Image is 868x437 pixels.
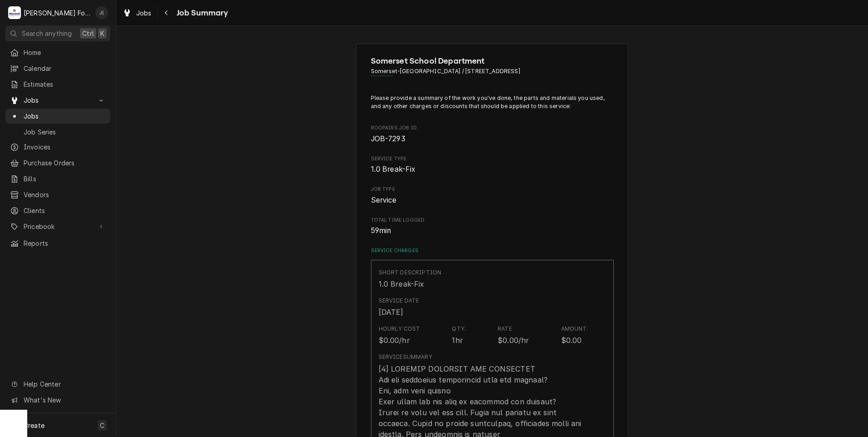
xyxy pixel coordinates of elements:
[24,206,106,215] span: Clients
[24,222,92,231] span: Pricebook
[5,93,110,108] a: Go to Jobs
[371,186,614,205] div: Job Type
[371,247,614,254] label: Service Charges
[24,422,44,429] span: Create
[371,134,614,144] span: Roopairs Job ID
[371,226,391,235] span: 59min
[371,164,614,175] span: Service Type
[95,6,108,19] div: J(
[379,335,410,346] div: $0.00/hr
[5,187,110,202] a: Vendors
[24,127,106,137] span: Job Series
[8,6,21,19] div: M
[119,5,155,20] a: Jobs
[22,29,72,38] span: Search anything
[371,225,614,236] span: Total Time Logged
[452,325,466,333] div: Qty.
[24,64,106,73] span: Calendar
[24,174,106,184] span: Bills
[100,421,104,430] span: C
[371,55,614,83] div: Client Information
[24,142,106,152] span: Invoices
[371,134,405,143] span: JOB-7293
[371,195,614,206] span: Job Type
[5,392,110,407] a: Go to What's New
[498,335,529,346] div: $0.00/hr
[5,203,110,218] a: Clients
[379,307,404,318] div: [DATE]
[371,155,614,175] div: Service Type
[379,325,420,333] div: Hourly Cost
[379,353,432,361] div: Service Summary
[5,139,110,154] a: Invoices
[24,95,92,105] span: Jobs
[371,196,397,204] span: Service
[24,111,106,121] span: Jobs
[5,236,110,251] a: Reports
[5,124,110,139] a: Job Series
[95,6,108,19] div: Jeff Debigare (109)'s Avatar
[379,268,442,277] div: Short Description
[136,8,152,18] span: Jobs
[5,155,110,170] a: Purchase Orders
[5,109,110,124] a: Jobs
[371,217,614,224] span: Total Time Logged
[371,186,614,193] span: Job Type
[5,377,110,392] a: Go to Help Center
[24,48,106,57] span: Home
[24,190,106,199] span: Vendors
[371,124,614,144] div: Roopairs Job ID
[371,67,614,75] span: Address
[371,217,614,236] div: Total Time Logged
[379,278,424,289] div: 1.0 Break-Fix
[371,155,614,163] span: Service Type
[371,55,614,67] span: Name
[82,29,94,38] span: Ctrl
[5,61,110,76] a: Calendar
[5,45,110,60] a: Home
[174,7,228,19] span: Job Summary
[24,79,106,89] span: Estimates
[498,325,512,333] div: Rate
[24,379,105,389] span: Help Center
[5,25,110,41] button: Search anythingCtrlK
[24,158,106,168] span: Purchase Orders
[24,238,106,248] span: Reports
[24,395,105,405] span: What's New
[24,8,90,18] div: [PERSON_NAME] Food Equipment Service
[371,165,416,174] span: 1.0 Break-Fix
[100,29,104,38] span: K
[5,171,110,186] a: Bills
[5,77,110,92] a: Estimates
[371,94,614,111] p: Please provide a summary of the work you've done, the parts and materials you used, and any other...
[379,297,419,305] div: Service Date
[159,5,174,20] button: Navigate back
[8,6,21,19] div: Marshall Food Equipment Service's Avatar
[371,124,614,132] span: Roopairs Job ID
[452,335,463,346] div: 1hr
[5,219,110,234] a: Go to Pricebook
[561,325,587,333] div: Amount
[561,335,582,346] div: $0.00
